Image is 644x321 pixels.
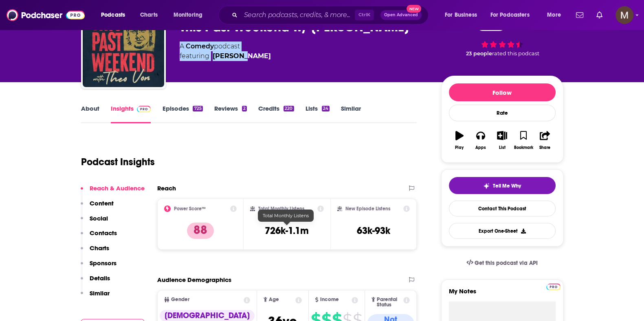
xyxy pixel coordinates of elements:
[441,11,563,62] div: 88 23 peoplerated this podcast
[81,184,145,199] button: Reach & Audience
[171,297,189,302] span: Gender
[83,6,164,87] img: This Past Weekend w/ Theo Von
[135,9,163,22] a: Charts
[81,274,110,289] button: Details
[269,297,279,302] span: Age
[90,259,116,267] p: Sponsors
[81,229,117,244] button: Contacts
[284,106,294,111] div: 220
[534,126,555,155] button: Share
[475,260,538,266] span: Get this podcast via API
[263,213,309,218] span: Total Monthly Listens
[81,214,108,229] button: Social
[593,8,606,22] a: Show notifications dropdown
[546,282,560,290] a: Pro website
[541,9,571,22] button: open menu
[137,106,151,112] img: Podchaser Pro
[493,183,521,189] span: Tell Me Why
[546,284,560,290] img: Podchaser Pro
[180,41,271,61] div: A podcast
[615,6,633,24] img: User Profile
[355,10,374,20] span: Ctrl K
[258,206,304,212] h2: Total Monthly Listens
[193,106,202,111] div: 725
[466,50,492,57] span: 23 people
[7,7,85,23] img: Podchaser - Follow, Share and Rate Podcasts
[90,289,110,297] p: Similar
[81,199,114,214] button: Content
[384,13,418,17] span: Open Advanced
[168,9,213,22] button: open menu
[449,126,470,155] button: Play
[111,105,151,123] a: InsightsPodchaser Pro
[499,145,506,150] div: List
[157,276,231,284] h2: Audience Demographics
[258,105,294,123] a: Credits220
[455,145,464,150] div: Play
[547,9,561,21] span: More
[90,184,145,192] p: Reach & Audience
[81,244,109,259] button: Charts
[162,105,202,123] a: Episodes725
[81,156,155,168] h1: Podcast Insights
[445,9,477,21] span: For Business
[449,83,556,101] button: Follow
[341,105,361,123] a: Similar
[242,106,247,111] div: 2
[407,5,421,13] span: New
[81,259,116,274] button: Sponsors
[265,225,309,237] h3: 726k-1.1m
[174,206,206,212] h2: Power Score™
[377,297,402,308] span: Parental Status
[475,145,486,150] div: Apps
[514,145,533,150] div: Bookmark
[483,183,490,189] img: tell me why sparkle
[491,126,512,155] button: List
[241,9,355,22] input: Search podcasts, credits, & more...
[226,6,436,24] div: Search podcasts, credits, & more...
[306,105,330,123] a: Lists24
[90,229,117,237] p: Contacts
[213,51,271,61] a: Theo Von
[345,206,390,212] h2: New Episode Listens
[81,105,99,123] a: About
[180,51,271,61] span: featuring
[157,184,176,192] h2: Reach
[573,8,587,22] a: Show notifications dropdown
[449,201,556,216] a: Contact This Podcast
[320,297,339,302] span: Income
[539,145,550,150] div: Share
[90,214,108,222] p: Social
[174,9,202,21] span: Monitoring
[490,9,530,21] span: For Podcasters
[460,253,545,273] a: Get this podcast via API
[380,10,422,20] button: Open AdvancedNew
[449,105,556,121] div: Rate
[449,223,556,239] button: Export One-Sheet
[492,50,539,57] span: rated this podcast
[615,6,633,24] span: Logged in as miabeaumont.personal
[187,223,214,239] p: 88
[449,287,556,301] label: My Notes
[186,42,214,50] a: Comedy
[322,106,330,111] div: 24
[615,6,633,24] button: Show profile menu
[449,177,556,194] button: tell me why sparkleTell Me Why
[90,199,114,207] p: Content
[439,9,487,22] button: open menu
[485,9,541,22] button: open menu
[214,105,247,123] a: Reviews2
[95,9,136,22] button: open menu
[357,225,390,237] h3: 63k-93k
[513,126,534,155] button: Bookmark
[470,126,491,155] button: Apps
[90,244,109,252] p: Charts
[81,289,110,304] button: Similar
[101,9,125,21] span: Podcasts
[90,274,110,282] p: Details
[140,9,158,21] span: Charts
